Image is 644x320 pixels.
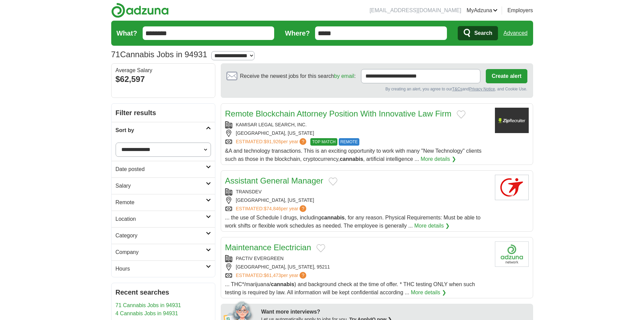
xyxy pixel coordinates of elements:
[112,177,215,194] a: Salary
[261,308,529,316] div: Want more interviews?
[225,121,490,128] div: KAMISAR LEGAL SEARCH, INC.
[225,197,490,204] div: [GEOGRAPHIC_DATA], [US_STATE]
[112,122,215,138] a: Sort by
[421,155,456,163] a: More details ❯
[495,175,529,200] img: Transdev logo
[329,177,337,186] button: Add to favorite jobs
[271,281,294,287] strong: cannabis
[116,165,206,173] h2: Date posted
[116,265,206,273] h2: Hours
[474,26,492,40] span: Search
[116,248,206,256] h2: Company
[486,69,527,83] button: Create alert
[340,156,363,162] strong: cannabis
[116,73,211,85] div: $62,597
[116,311,178,316] a: 4 Cannabis Jobs in 94931
[116,232,206,240] h2: Category
[226,86,527,92] div: By creating an alert, you agree to our and , and Cookie Use.
[339,138,359,146] span: REMOTE
[116,215,206,223] h2: Location
[264,206,281,211] span: $74,846
[116,287,211,297] h2: Recent searches
[225,130,490,137] div: [GEOGRAPHIC_DATA], [US_STATE]
[316,244,325,252] button: Add to favorite jobs
[111,3,169,18] img: Adzuna logo
[111,48,120,61] span: 71
[495,108,529,133] img: Company logo
[117,28,137,38] label: What?
[112,244,215,260] a: Company
[236,272,308,279] a: ESTIMATED:$61,473per year?
[112,227,215,244] a: Category
[116,126,206,134] h2: Sort by
[112,260,215,277] a: Hours
[507,6,533,15] a: Employers
[225,243,311,252] a: Maintenance Electrician
[116,302,181,308] a: 71 Cannabis Jobs in 94931
[458,26,498,40] button: Search
[225,215,481,229] span: ... the use of Schedule I drugs, including , for any reason. Physical Requirements: Must be able ...
[369,6,461,15] li: [EMAIL_ADDRESS][DOMAIN_NAME]
[116,182,206,190] h2: Salary
[300,205,306,212] span: ?
[300,138,306,145] span: ?
[300,272,306,279] span: ?
[112,104,215,122] h2: Filter results
[334,73,354,79] a: by email
[225,263,490,271] div: [GEOGRAPHIC_DATA], [US_STATE], 95211
[225,281,475,295] span: ... THC*/marijuana/ ) and background check at the time of offer. * THC testing ONLY when such tes...
[467,6,498,15] a: MyAdzuna
[411,289,446,297] a: More details ❯
[503,26,527,40] a: Advanced
[111,50,207,59] h1: Cannabis Jobs in 94931
[225,176,324,185] a: Assistant General Manager
[321,215,344,220] strong: cannabis
[225,148,482,162] span: &A and technology transactions. This is an exciting opportunity to work with many "New Technology...
[285,28,310,38] label: Where?
[236,189,262,194] a: TRANSDEV
[469,87,495,91] a: Privacy Notice
[112,194,215,211] a: Remote
[452,87,462,91] a: T&Cs
[457,110,466,119] button: Add to favorite jobs
[225,255,490,262] div: PACTIV EVERGREEN
[236,138,308,146] a: ESTIMATED:$91,926per year?
[240,72,356,80] span: Receive the newest jobs for this search :
[112,211,215,227] a: Location
[116,68,211,73] div: Average Salary
[414,222,450,230] a: More details ❯
[236,205,308,212] a: ESTIMATED:$74,846per year?
[225,109,452,118] a: Remote Blockchain Attorney Position With Innovative Law Firm
[495,241,529,267] img: Company logo
[310,138,337,146] span: TOP MATCH
[264,273,281,278] span: $61,473
[264,139,281,144] span: $91,926
[112,161,215,177] a: Date posted
[116,198,206,207] h2: Remote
